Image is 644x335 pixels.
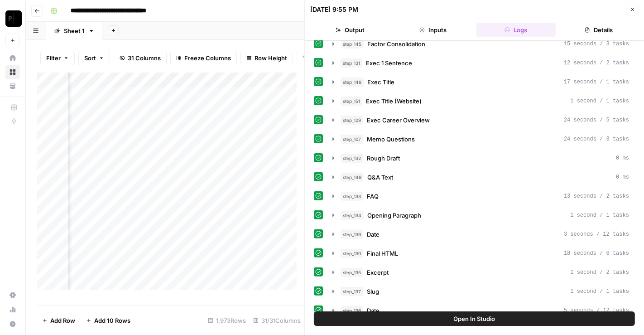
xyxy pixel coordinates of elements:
span: 31 Columns [128,53,161,63]
span: Add 10 Rows [94,316,130,325]
button: 31 Columns [114,51,167,65]
span: Filter [46,53,61,63]
span: 3 seconds / 12 tasks [564,230,629,238]
span: step_149 [341,173,364,182]
span: 5 seconds / 12 tasks [564,306,629,315]
a: Settings [5,288,20,302]
span: Row Height [255,53,287,63]
span: 24 seconds / 5 tasks [564,116,629,124]
span: Freeze Columns [184,53,231,63]
span: Date [367,230,380,239]
span: step_133 [341,192,363,201]
span: 0 ms [616,173,629,181]
span: step_151 [341,97,362,106]
a: Home [5,51,20,65]
button: Open In Studio [314,311,635,326]
button: Add Row [37,313,81,328]
a: Your Data [5,79,20,93]
button: Output [310,23,389,37]
button: Freeze Columns [170,51,237,65]
button: Inputs [393,23,472,37]
button: 1 second / 1 tasks [327,284,634,299]
div: Sheet 1 [64,26,85,35]
span: 1 second / 1 tasks [570,211,629,219]
img: Paragon (Prod) Logo [5,10,22,27]
a: Usage [5,302,20,317]
span: Date [367,306,380,315]
button: 1 second / 1 tasks [327,208,634,223]
span: Add Row [50,316,75,325]
span: 12 seconds / 2 tasks [564,59,629,67]
span: Open In Studio [454,314,495,323]
button: Filter [40,51,75,65]
span: Excerpt [367,268,389,277]
span: 1 second / 1 tasks [570,97,629,105]
div: 31/31 Columns [250,313,304,328]
button: 17 seconds / 1 tasks [327,75,634,89]
span: step_130 [341,249,363,258]
span: FAQ [367,192,379,201]
span: 13 seconds / 2 tasks [564,192,629,200]
span: step_134 [341,211,364,220]
button: Details [559,23,639,37]
button: Workspace: Paragon (Prod) [5,7,20,30]
span: Q&A Text [367,173,393,182]
button: 5 seconds / 12 tasks [327,303,634,318]
span: step_107 [341,135,363,144]
button: 24 seconds / 5 tasks [327,113,634,127]
span: step_132 [341,154,363,163]
span: Final HTML [367,249,398,258]
span: Opening Paragraph [367,211,421,220]
span: step_137 [341,287,363,296]
span: Sort [84,53,96,63]
span: 1 second / 1 tasks [570,287,629,296]
span: Factor Consolidation [367,39,425,49]
button: 1 second / 2 tasks [327,265,634,280]
button: Sort [78,51,110,65]
button: Row Height [240,51,293,65]
button: 12 seconds / 2 tasks [327,56,634,70]
span: step_131 [341,58,362,68]
button: Add 10 Rows [81,313,136,328]
span: 18 seconds / 6 tasks [564,249,629,257]
button: 18 seconds / 6 tasks [327,246,634,261]
button: Logs [476,23,556,37]
span: step_139 [341,230,363,239]
button: 0 ms [327,151,634,165]
span: Exec 1 Sentence [366,58,412,68]
span: 0 ms [616,154,629,162]
button: 15 seconds / 3 tasks [327,37,634,51]
div: 1,973 Rows [204,313,250,328]
span: Exec Title (Website) [366,97,422,106]
a: Browse [5,65,20,79]
span: step_135 [341,268,363,277]
button: 0 ms [327,170,634,184]
a: Sheet 1 [46,22,102,40]
span: Slug [367,287,379,296]
span: Rough Draft [367,154,400,163]
span: step_136 [341,306,363,315]
span: 24 seconds / 3 tasks [564,135,629,143]
div: [DATE] 9:55 PM [310,5,358,14]
button: Help + Support [5,317,20,331]
span: Exec Career Overview [367,116,430,125]
span: step_129 [341,116,363,125]
span: Exec Title [367,78,394,87]
span: 17 seconds / 1 tasks [564,78,629,86]
span: step_148 [341,78,364,87]
span: 1 second / 2 tasks [570,268,629,277]
span: 15 seconds / 3 tasks [564,40,629,48]
button: 24 seconds / 3 tasks [327,132,634,146]
button: 13 seconds / 2 tasks [327,189,634,204]
button: 1 second / 1 tasks [327,94,634,108]
span: Memo Questions [367,135,415,144]
button: 3 seconds / 12 tasks [327,227,634,242]
span: step_145 [341,39,364,49]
